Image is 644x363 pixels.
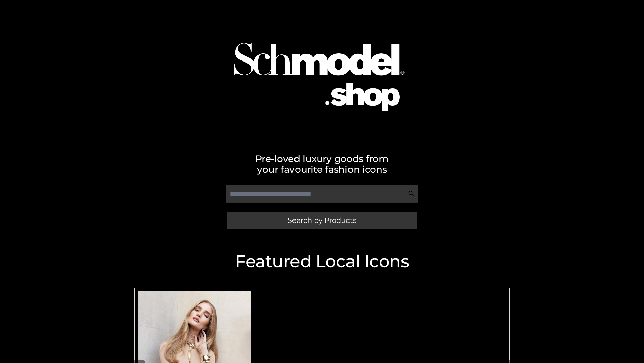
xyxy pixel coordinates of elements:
a: Search by Products [227,212,417,229]
img: Search Icon [408,190,415,197]
span: Search by Products [288,217,356,224]
h2: Pre-loved luxury goods from your favourite fashion icons [131,153,513,175]
h2: Featured Local Icons​ [131,253,513,270]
